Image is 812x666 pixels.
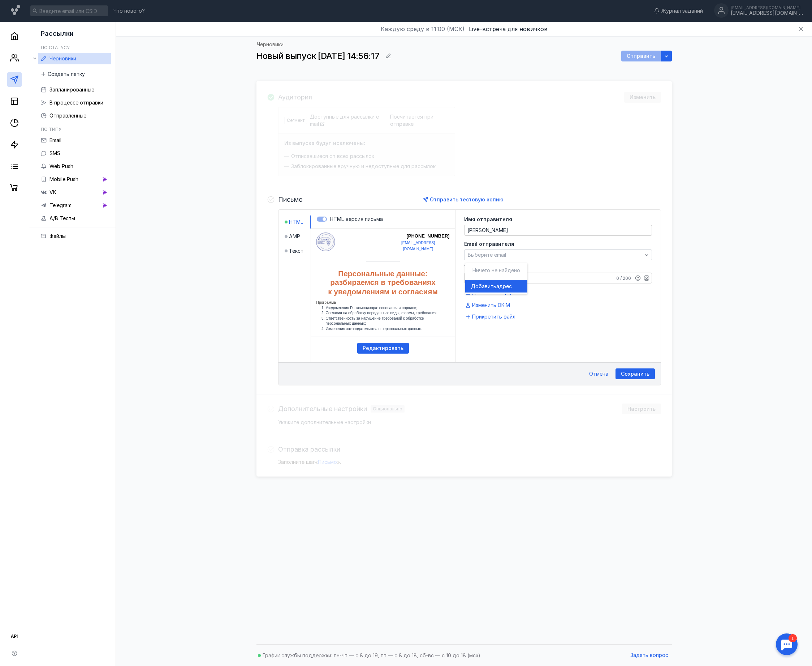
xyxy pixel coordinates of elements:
[357,343,409,354] button: Редактировать
[465,280,527,293] button: Добавитьадрес
[661,7,703,14] span: Журнал заданий
[38,110,111,121] a: Отправленные
[471,283,496,290] span: Добавить
[49,99,103,106] span: В процессе отправки
[381,25,465,33] span: Каждую среду в 11:00 (МСК)
[469,25,548,33] button: Live-встреча для новичков
[468,252,506,258] span: Выберите email
[650,7,707,14] a: Журнал заданий
[38,84,111,95] a: Запланированные
[363,345,403,351] span: Редактировать
[731,5,803,10] div: [EMAIL_ADDRESS][DOMAIN_NAME]
[30,5,108,16] input: Введите email или CSID
[472,313,515,320] span: Прикрепить файл
[257,42,284,47] a: Черновики
[278,196,303,203] h4: Письмо
[49,215,75,221] span: A/B Тесты
[464,242,514,247] span: Email отправителя
[469,25,548,33] span: Live-встреча для новичков
[113,8,145,13] span: Что нового?
[464,288,523,296] button: Добавить Reply-To
[496,283,512,290] span: адрес
[464,312,518,321] button: Прикрепить файл
[256,51,379,61] span: Новый выпуск [DATE] 14:56:17
[616,368,655,379] button: Сохранить
[621,371,649,377] span: Сохранить
[38,230,111,242] a: Файлы
[41,45,70,50] h5: По статусу
[41,30,74,37] span: Рассылки
[49,150,60,156] span: SMS
[38,213,111,224] a: A/B Тесты
[49,55,76,61] span: Черновики
[630,652,668,658] span: Задать вопрос
[464,217,512,222] span: Имя отправителя
[41,127,61,132] h5: По типу
[49,86,94,93] span: Запланированные
[731,10,803,16] div: [EMAIL_ADDRESS][DOMAIN_NAME]
[289,218,303,226] span: HTML
[38,148,111,159] a: SMS
[472,267,520,273] span: Ничего не найдено
[627,650,672,661] button: Задать вопрос
[430,196,504,202] span: Отправить тестовую копию
[49,202,72,208] span: Telegram
[616,276,631,281] div: 0 / 200
[110,8,148,13] a: Что нового?
[49,189,56,195] span: VK
[38,97,111,108] a: В процессе отправки
[38,161,111,172] a: Web Push
[289,247,303,255] span: Текст
[16,4,25,12] div: 1
[464,265,499,270] span: Тема письма
[49,163,73,169] span: Web Push
[49,233,66,239] span: Файлы
[472,302,510,309] span: Изменить DKIM
[38,135,111,146] a: Email
[420,194,507,205] button: Отправить тестовую копию
[38,187,111,198] a: VK
[38,200,111,211] a: Telegram
[49,137,61,143] span: Email
[38,174,111,185] a: Mobile Push
[464,249,652,260] button: Выберите email
[464,301,513,309] button: Изменить DKIM
[38,69,88,80] button: Создать папку
[589,371,608,377] span: Отмена
[48,71,85,77] span: Создать папку
[264,229,502,337] iframe: preview
[330,216,383,222] span: HTML-версия письма
[49,176,78,182] span: Mobile Push
[289,233,300,240] span: AMP
[49,112,86,119] span: Отправленные
[586,368,612,379] button: Отмена
[263,652,480,658] span: График службы поддержки: пн-чт — с 8 до 19, пт — с 8 до 18, сб-вс — с 10 до 18 (мск)
[465,225,652,235] textarea: [PERSON_NAME]
[38,53,111,64] a: Черновики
